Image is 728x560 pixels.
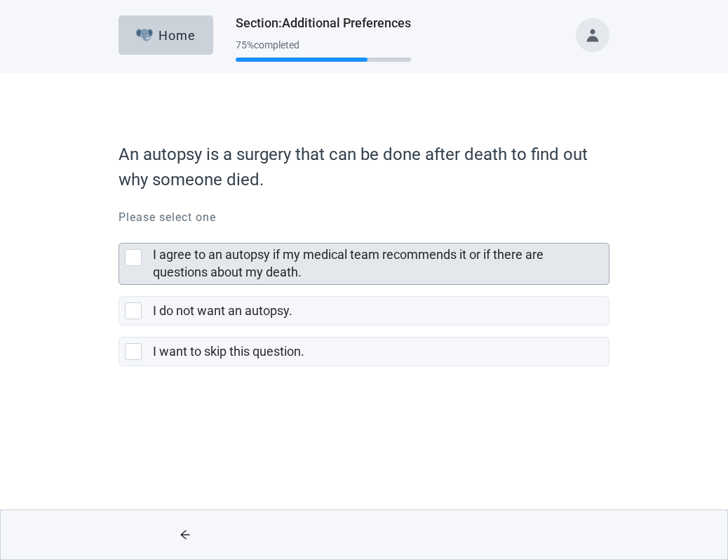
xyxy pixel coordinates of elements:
[119,142,602,192] label: An autopsy is a surgery that can be done after death to find out why someone died.
[119,15,213,55] button: ElephantHome
[153,247,544,279] label: I agree to an autopsy if my medical team recommends it or if there are questions about my death.
[576,18,609,52] button: Toggle account menu
[236,13,411,33] h1: Section : Additional Preferences
[136,28,196,42] div: Home
[159,529,212,540] span: arrow-left
[119,209,609,226] p: Please select one
[153,344,304,359] label: I want to skip this question.
[136,29,154,41] img: Elephant
[153,303,292,318] label: I do not want an autopsy.
[236,39,411,51] div: 75 % completed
